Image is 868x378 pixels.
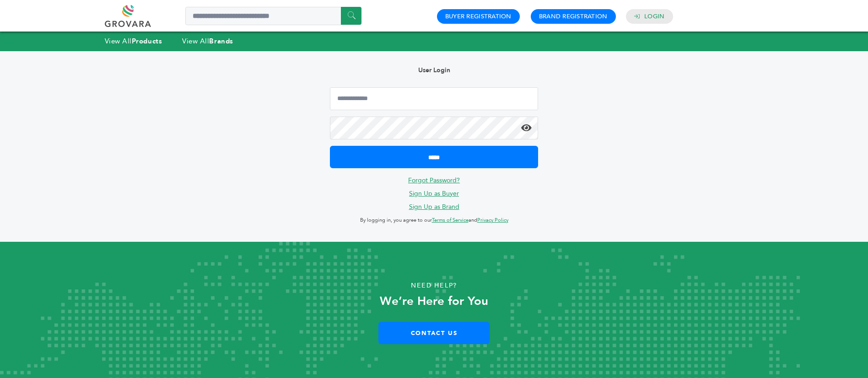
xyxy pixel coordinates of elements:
strong: Products [132,37,162,46]
a: Buyer Registration [445,12,512,21]
a: Forgot Password? [408,176,460,185]
b: User Login [418,66,450,75]
a: Contact Us [378,322,490,344]
a: Sign Up as Buyer [409,189,459,198]
input: Search a product or brand... [185,7,361,25]
p: By logging in, you agree to our and [330,215,538,226]
strong: We’re Here for You [380,293,488,309]
strong: Brands [209,37,233,46]
input: Password [330,117,538,139]
p: Need Help? [43,279,825,293]
a: Sign Up as Brand [409,202,459,211]
input: Email Address [330,87,538,110]
a: Brand Registration [539,12,608,21]
a: Privacy Policy [477,217,508,224]
a: Terms of Service [432,217,469,224]
a: View AllBrands [182,37,233,46]
a: Login [644,12,664,21]
a: View AllProducts [105,37,162,46]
